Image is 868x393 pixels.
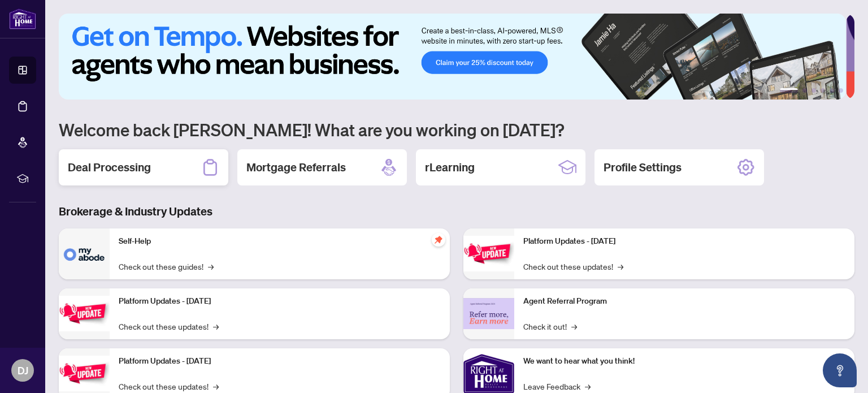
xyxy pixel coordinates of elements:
span: DJ [18,362,28,378]
button: 4 [821,88,825,93]
span: → [213,320,219,332]
img: Agent Referral Program [463,298,514,329]
img: Slide 0 [59,14,846,100]
span: → [585,380,591,392]
button: Open asap [823,353,857,387]
p: Platform Updates - [DATE] [119,295,441,308]
button: 2 [802,88,807,93]
a: Check it out!→ [523,320,577,332]
button: 1 [780,88,798,93]
img: logo [9,8,36,29]
a: Check out these updates!→ [523,260,623,273]
a: Check out these updates!→ [119,320,219,332]
p: We want to hear what you think! [523,355,845,368]
img: Self-Help [59,228,110,279]
span: pushpin [432,233,445,247]
h2: Mortgage Referrals [246,159,346,175]
a: Check out these updates!→ [119,380,219,392]
img: Platform Updates - September 16, 2025 [59,296,110,331]
button: 5 [830,88,834,93]
h1: Welcome back [PERSON_NAME]! What are you working on [DATE]? [59,119,854,140]
a: Check out these guides!→ [119,260,214,273]
span: → [618,260,623,273]
button: 6 [839,88,843,93]
p: Self-Help [119,235,441,248]
a: Leave Feedback→ [523,380,591,392]
img: Platform Updates - July 21, 2025 [59,356,110,391]
img: Platform Updates - June 23, 2025 [463,236,514,271]
span: → [571,320,577,332]
h2: rLearning [425,159,475,175]
h2: Profile Settings [604,159,682,175]
button: 3 [811,88,816,93]
p: Platform Updates - [DATE] [119,355,441,368]
h3: Brokerage & Industry Updates [59,204,854,219]
p: Platform Updates - [DATE] [523,235,845,248]
span: → [213,380,219,392]
span: → [208,260,214,273]
p: Agent Referral Program [523,295,845,308]
h2: Deal Processing [68,159,151,175]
